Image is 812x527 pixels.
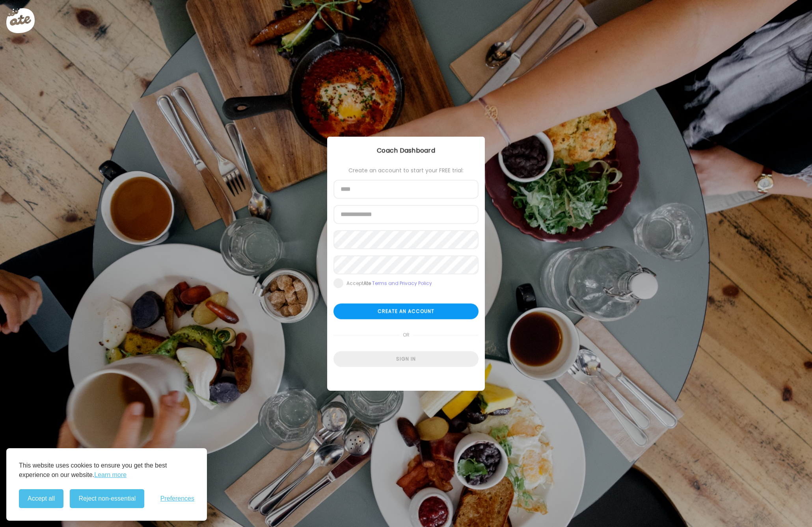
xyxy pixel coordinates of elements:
button: Reject non-essential [70,489,144,508]
div: Sign in [333,351,479,367]
button: Accept all cookies [19,489,63,508]
div: Create an account [333,304,479,319]
span: Preferences [160,495,194,502]
p: This website uses cookies to ensure you get the best experience on our website. [19,461,194,480]
button: Toggle preferences [160,495,194,502]
div: Coach Dashboard [327,146,485,156]
div: Accept [346,280,432,287]
span: or [400,327,413,343]
a: Learn more [94,470,127,480]
b: Ate [363,280,371,287]
a: Terms and Privacy Policy [372,280,432,287]
div: Create an account to start your FREE trial: [333,167,479,174]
